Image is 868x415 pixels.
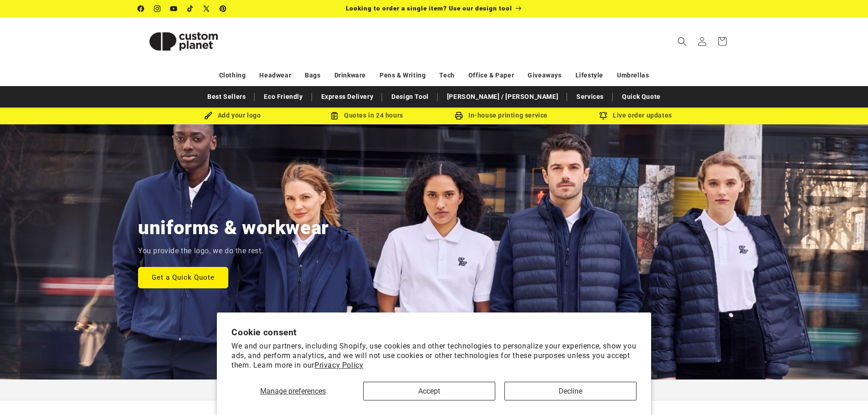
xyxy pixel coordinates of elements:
h2: uniforms & workwear [138,215,329,240]
img: Custom Planet [138,21,229,62]
img: Brush Icon [204,112,212,120]
button: Decline [504,382,637,400]
img: In-house printing [455,112,463,120]
p: You provide the logo, we do the rest. [138,245,263,258]
a: Eco Friendly [259,89,307,105]
a: Bags [305,67,320,83]
a: Lifestyle [575,67,603,83]
img: Order updates [599,112,607,120]
a: Design Tool [387,89,433,105]
a: Custom Planet [134,17,232,65]
a: Privacy Policy [314,361,363,369]
a: Headwear [259,67,291,83]
a: Giveaways [528,67,561,83]
a: Office & Paper [468,67,514,83]
a: Quick Quote [617,89,665,105]
span: Manage preferences [260,387,326,395]
a: Best Sellers [203,89,250,105]
a: Pens & Writing [380,67,426,83]
a: Services [572,89,608,105]
a: Clothing [219,67,246,83]
h2: Cookie consent [231,327,637,338]
a: Drinkware [334,67,366,83]
span: Looking to order a single item? Use our design tool [346,5,512,12]
a: Get a Quick Quote [138,266,228,288]
img: Order Updates Icon [330,112,339,120]
a: [PERSON_NAME] / [PERSON_NAME] [442,89,563,105]
div: In-house printing service [434,110,569,121]
summary: Search [672,31,692,51]
p: We and our partners, including Shopify, use cookies and other technologies to personalize your ex... [231,342,637,370]
a: Umbrellas [617,67,649,83]
div: Add your logo [165,110,300,121]
a: Express Delivery [317,89,378,105]
div: Quotes in 24 hours [300,110,434,121]
div: Live order updates [569,110,703,121]
a: Tech [439,67,454,83]
button: Manage preferences [231,382,354,400]
button: Accept [363,382,495,400]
